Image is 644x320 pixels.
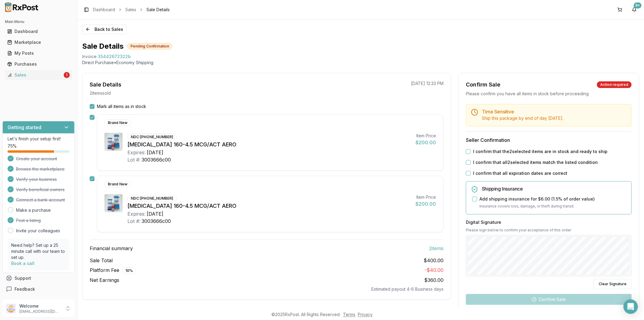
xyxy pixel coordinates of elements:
[127,195,177,202] div: NDC: [PHONE_NUMBER]
[93,7,115,13] a: Dashboard
[473,149,607,155] label: I confirm that the 2 selected items are in stock and ready to ship
[82,54,97,60] div: Invoice
[104,133,123,151] img: Symbicort 160-4.5 MCG/ACT AERO
[104,181,131,188] div: Brand New
[127,156,140,163] div: Lot #:
[343,312,355,317] a: Terms
[482,109,626,114] h5: Time Sensitive
[5,26,72,37] a: Dashboard
[594,279,632,289] button: Clear Signature
[8,124,41,131] h3: Getting started
[411,80,444,87] p: [DATE] 12:33 PM
[5,19,72,24] h2: Main Menu
[16,156,57,162] span: Create your account
[127,149,146,156] div: Expires:
[127,43,172,50] div: Pending Confirmation
[7,72,62,78] div: Sales
[630,5,639,15] button: 9+
[16,176,57,182] span: Verify your business
[11,261,34,266] a: Book a call
[2,273,75,284] button: Support
[98,54,131,60] span: 35442672322b
[5,37,72,48] a: Marketplace
[127,217,140,225] div: Lot #:
[90,245,133,252] span: Financial summary
[125,7,136,13] a: Sales
[7,39,70,45] div: Marketplace
[425,267,444,273] span: - $40.00
[16,207,51,213] a: Make a purchase
[90,257,113,264] span: Sale Total
[466,219,632,225] h3: Digital Signature
[64,72,70,78] div: 1
[147,210,163,217] div: [DATE]
[5,70,72,80] a: Sales1
[82,41,123,51] h1: Sale Details
[415,133,436,139] div: Item Price
[127,140,411,149] div: [MEDICAL_DATA] 160-4.5 MCG/ACT AERO
[19,309,61,314] p: [EMAIL_ADDRESS][DOMAIN_NAME]
[479,203,626,209] p: Insurance covers loss, damage, or theft during transit.
[466,228,632,233] p: Please sign below to confirm your acceptance of this order
[2,59,75,69] button: Purchases
[2,284,75,295] button: Feedback
[7,50,70,56] div: My Posts
[358,312,373,317] a: Privacy
[7,61,70,67] div: Purchases
[415,200,436,207] div: $200.00
[90,266,136,274] span: Platform Fee
[19,303,61,309] p: Welcome
[5,48,72,59] a: My Posts
[82,60,639,66] p: Direct Purchase • Economy Shipping
[16,166,65,172] span: Browse the marketplace
[82,24,127,34] button: Back to Sales
[16,217,41,224] span: Post a listing
[142,217,171,225] div: 3003666c00
[424,257,444,264] span: $400.00
[142,156,171,163] div: 3003666c00
[90,90,111,96] p: 2 item s sold
[473,159,598,165] label: I confirm that all 2 selected items match the listed condition
[466,91,632,97] div: Please confirm you have all items in stock before proceeding
[104,119,131,126] div: Brand New
[479,196,595,202] label: Add shipping insurance for $6.00 ( 1.5 % of order value)
[429,245,444,252] span: 2 item s
[122,267,136,274] div: 10 %
[127,134,177,140] div: NDC: [PHONE_NUMBER]
[482,186,626,191] h5: Shipping Insurance
[16,228,60,234] a: Invite your colleagues
[2,27,75,36] button: Dashboard
[90,80,121,89] div: Sale Details
[11,242,66,260] p: Need help? Set up a 25 minute call with our team to set up.
[16,187,65,193] span: Verify beneficial owners
[2,70,75,80] button: Sales1
[482,116,563,121] span: Ship this package by end of day [DATE] .
[424,277,444,283] span: $360.00
[2,38,75,47] button: Marketplace
[5,59,72,70] a: Purchases
[146,7,170,13] span: Sale Details
[2,2,41,12] img: RxPost Logo
[127,210,146,217] div: Expires:
[14,286,35,292] span: Feedback
[2,48,75,58] button: My Posts
[466,80,500,89] div: Confirm Sale
[90,276,119,284] span: Net Earnings
[97,103,146,109] label: Mark all items as in stock
[127,202,411,210] div: [MEDICAL_DATA] 160-4.5 MCG/ACT AERO
[634,2,642,8] div: 9+
[473,170,567,176] label: I confirm that all expiration dates are correct
[16,197,65,203] span: Connect a bank account
[104,194,123,212] img: Symbicort 160-4.5 MCG/ACT AERO
[147,149,163,156] div: [DATE]
[8,136,69,142] p: Let's finish your setup first!
[6,304,16,313] img: User avatar
[415,139,436,146] div: $200.00
[466,136,632,144] h3: Seller Confirmation
[415,194,436,200] div: Item Price
[623,299,638,314] div: Open Intercom Messenger
[7,28,70,34] div: Dashboard
[597,81,632,88] div: Action required
[8,143,17,149] span: 75 %
[93,7,170,13] nav: breadcrumb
